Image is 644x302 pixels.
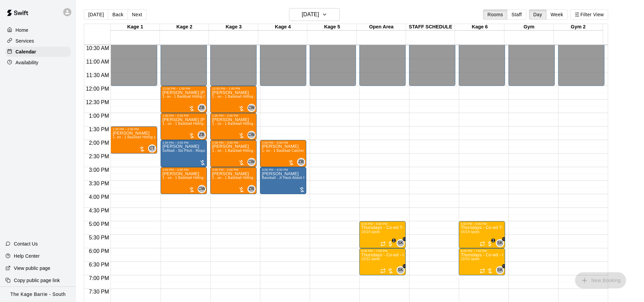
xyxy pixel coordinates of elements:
[497,267,503,274] span: SK
[87,181,111,186] span: 3:30 PM
[299,159,304,165] span: ZB
[161,167,207,194] div: 3:00 PM – 4:00 PM: Maxim McMeekin
[570,9,608,20] button: Filter View
[387,240,394,247] span: 1 / 14 customers have paid
[258,24,308,30] div: Kage 4
[87,154,111,159] span: 2:30 PM
[87,262,111,268] span: 6:30 PM
[14,265,50,272] p: View public page
[161,113,207,140] div: 1:00 PM – 2:00 PM: Griffin McIntosh-Shepley
[249,186,254,192] span: ZB
[87,248,111,254] span: 6:00 PM
[461,222,488,226] div: 5:00 PM – 6:00 PM
[200,131,206,139] span: Zach Biery
[361,249,389,253] div: 6:00 PM – 7:00 PM
[380,268,386,274] span: Recurring event
[212,87,242,90] div: 12:00 PM – 1:00 PM
[87,208,111,213] span: 4:30 PM
[247,104,256,112] div: Cole White
[262,141,290,144] div: 2:00 PM – 3:00 PM
[262,168,290,171] div: 3:00 PM – 4:00 PM
[398,267,403,274] span: SK
[486,240,493,247] span: 1 / 14 customers have paid
[247,185,256,193] div: Zach Biery
[302,10,319,19] h6: [DATE]
[529,9,547,20] button: Day
[212,122,284,125] span: 1 - on - 1 Baseball Hitting and Pitching Clinic
[14,277,60,284] p: Copy public page link
[459,248,505,275] div: 6:00 PM – 7:00 PM: Thursdays - Co-ed - Coach Pitch League - 6U - 7U
[357,24,406,30] div: Open Area
[87,235,111,240] span: 5:30 PM
[397,266,405,274] div: Steve Kotlarz
[212,176,284,180] span: 1 - on - 1 Baseball Hitting and Pitching Clinic
[289,8,340,21] button: [DATE]
[260,140,306,167] div: 2:00 PM – 3:00 PM: Talon Brock
[87,167,111,173] span: 3:00 PM
[480,268,485,274] span: Recurring event
[398,240,403,247] span: SK
[260,167,306,194] div: 3:00 PM – 4:00 PM: Wes CROZIER
[459,221,505,248] div: 5:00 PM – 6:00 PM: Thursdays - Co-ed T-Ball League - 4U - 5U
[248,159,255,165] span: CW
[247,158,256,166] div: Cole White
[210,113,257,140] div: 1:00 PM – 2:00 PM: Ben Hardie
[163,87,192,90] div: 12:00 PM – 1:00 PM
[480,241,485,247] span: Recurring event
[108,9,128,20] button: Back
[262,176,390,180] span: Baseball - Jr Hack Attack Pitching Machine - Perfect for all ages and skill levels!
[210,86,257,113] div: 12:00 PM – 1:00 PM: Jack Berry
[502,264,506,268] span: +1
[163,149,262,153] span: Softball - Slo Pitch - Requires second person to feed machine
[380,241,386,247] span: Recurring event
[262,149,316,153] span: 1- on - 1 Baseball Catchers Clinic
[461,249,488,253] div: 6:00 PM – 7:00 PM
[483,9,507,20] button: Rooms
[212,141,240,144] div: 2:00 PM – 3:00 PM
[399,266,405,274] span: Steve Kotlarz & 1 other
[497,240,503,247] span: SK
[200,185,206,193] span: Cole White
[504,24,554,30] div: Gym
[210,140,257,167] div: 2:00 PM – 3:00 PM: Tommy Hardie
[16,48,36,55] p: Calendar
[210,167,257,194] div: 3:00 PM – 4:00 PM: 1 - on - 1 Baseball Hitting and Pitching Clinic
[163,176,235,180] span: 1 - on - 1 Baseball Hitting and Pitching Clinic
[199,104,205,111] span: ZB
[198,104,206,112] div: Zach Biery
[361,257,380,261] span: 12/12 spots filled
[87,194,111,200] span: 4:00 PM
[14,240,38,247] p: Contact Us
[250,104,256,112] span: Cole White
[5,36,71,46] a: Services
[85,59,111,65] span: 11:00 AM
[160,24,209,30] div: Kage 2
[212,168,240,171] div: 3:00 PM – 4:00 PM
[85,72,111,78] span: 11:30 AM
[127,9,146,20] button: Next
[499,239,504,247] span: Steve Kotlarz & 1 other
[87,113,111,119] span: 1:00 PM
[392,238,396,242] span: 1
[300,158,305,166] span: Zach Biery
[499,266,504,274] span: Steve Kotlarz & 1 other
[212,114,240,117] div: 1:00 PM – 2:00 PM
[209,24,258,30] div: Kage 3
[163,122,235,125] span: 1 - on - 1 Baseball Hitting and Pitching Clinic
[5,25,71,35] div: Home
[113,127,140,131] div: 1:30 PM – 2:30 PM
[163,168,190,171] div: 3:00 PM – 4:00 PM
[163,114,190,117] div: 1:00 PM – 2:00 PM
[461,230,479,234] span: 14/14 spots filled
[406,24,455,30] div: STAFF SCHEDULE
[85,45,111,51] span: 10:30 AM
[111,24,160,30] div: Kage 1
[397,239,405,247] div: Steve Kotlarz
[455,24,504,30] div: Kage 6
[361,222,389,226] div: 5:00 PM – 6:00 PM
[212,149,284,153] span: 1 - on - 1 Baseball Hitting and Pitching Clinic
[161,86,207,113] div: 12:00 PM – 1:00 PM: Griffin McIntosh-Shepley
[496,239,504,247] div: Steve Kotlarz
[248,132,255,138] span: CW
[403,264,407,268] span: +1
